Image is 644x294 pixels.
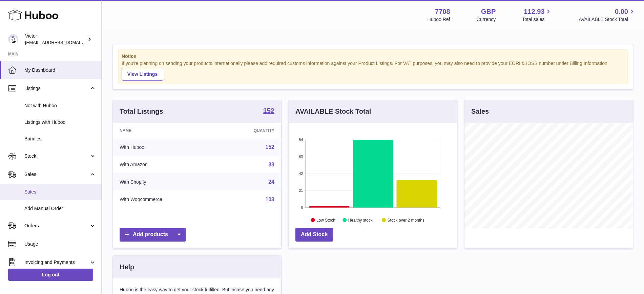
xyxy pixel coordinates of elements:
th: Quantity [217,123,281,138]
span: Sales [24,171,89,178]
text: 0 [301,205,303,209]
td: With Woocommerce [113,191,217,208]
td: With Huboo [113,138,217,156]
span: 0.00 [615,7,628,16]
span: Invoicing and Payments [24,259,89,266]
span: [EMAIL_ADDRESS][DOMAIN_NAME] [25,40,100,45]
a: 24 [268,179,274,185]
span: Usage [24,241,96,247]
span: AVAILABLE Stock Total [579,16,636,23]
text: Low Stock [316,218,335,222]
a: 0.00 AVAILABLE Stock Total [579,7,636,23]
span: My Dashboard [24,67,96,73]
strong: Notice [122,53,624,60]
div: Huboo Ref [428,16,450,23]
span: Bundles [24,136,96,142]
td: With Shopify [113,173,217,191]
h3: Sales [471,107,489,116]
text: Healthy stock [348,218,373,222]
span: Listings with Huboo [24,119,96,126]
text: 84 [299,138,303,142]
strong: GBP [481,7,496,16]
div: If you're planning on sending your products internationally please add required customs informati... [122,60,624,81]
strong: 152 [263,107,274,114]
td: With Amazon [113,156,217,174]
img: internalAdmin-7708@internal.huboo.com [8,34,18,44]
text: 21 [299,188,303,193]
span: Total sales [522,16,552,23]
strong: 7708 [435,7,450,16]
a: Add Stock [295,228,333,242]
text: Stock over 2 months [388,218,424,222]
a: View Listings [122,68,163,81]
a: 152 [263,107,274,115]
h3: AVAILABLE Stock Total [295,107,371,116]
div: Victor [25,33,86,46]
h3: Help [120,263,134,272]
span: Listings [24,85,89,92]
span: Add Manual Order [24,205,96,212]
text: 63 [299,155,303,159]
span: Sales [24,189,96,195]
text: 42 [299,172,303,176]
span: 112.93 [524,7,544,16]
div: Currency [477,16,496,23]
span: Orders [24,223,89,229]
a: 33 [268,162,274,167]
a: 152 [265,144,274,150]
th: Name [113,123,217,138]
h3: Total Listings [120,107,163,116]
span: Not with Huboo [24,103,96,109]
span: Stock [24,153,89,159]
a: Log out [8,269,93,281]
a: 112.93 Total sales [522,7,552,23]
a: 103 [265,197,274,202]
a: Add products [120,228,186,242]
